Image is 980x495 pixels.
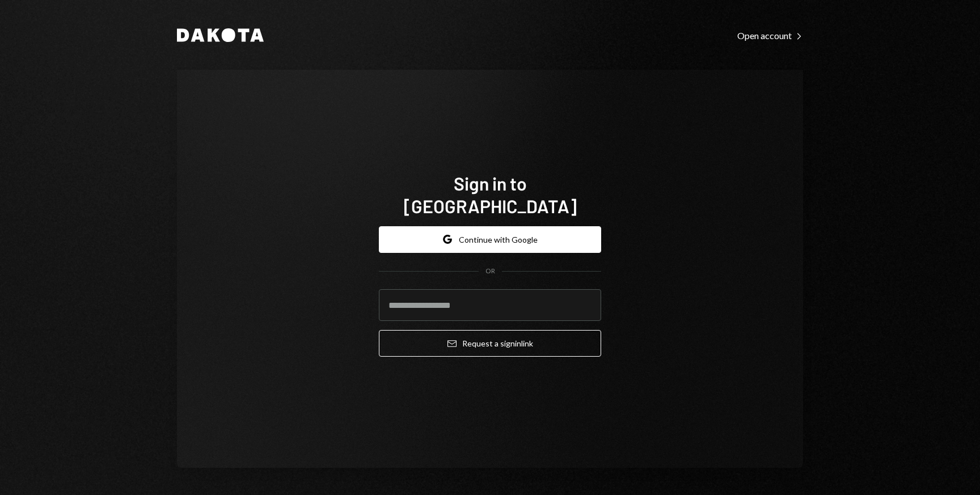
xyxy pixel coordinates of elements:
a: Open account [737,29,803,41]
button: Request a signinlink [379,330,601,357]
h1: Sign in to [GEOGRAPHIC_DATA] [379,172,601,217]
div: OR [485,266,495,276]
div: Open account [737,30,803,41]
button: Continue with Google [379,226,601,253]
